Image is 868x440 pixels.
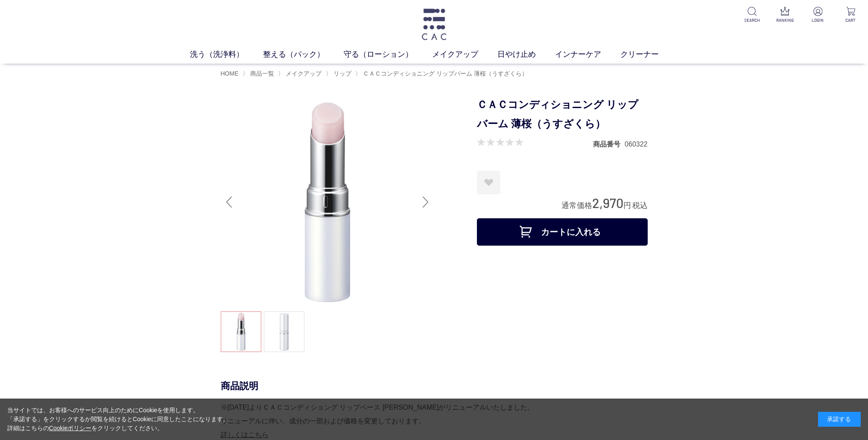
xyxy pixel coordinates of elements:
[361,70,528,77] a: ＣＡＣコンディショニング リップバーム 薄桜（うすざくら）
[332,70,351,77] a: リップ
[742,17,763,23] p: SEARCH
[623,201,631,210] span: 円
[243,70,276,78] li: 〉
[355,70,530,78] li: 〉
[807,17,828,23] p: LOGIN
[477,95,648,134] h1: ＣＡＣコンディショニング リップバーム 薄桜（うすざくら）
[363,70,528,77] span: ＣＡＣコンディショニング リップバーム 薄桜（うすざくら）
[326,70,354,78] li: 〉
[432,49,497,60] a: メイクアップ
[840,17,861,23] p: CART
[561,201,592,210] span: 通常価格
[774,17,795,23] p: RANKING
[221,185,238,219] div: Previous slide
[742,7,763,23] a: SEARCH
[250,70,274,77] span: 商品一覧
[592,195,623,211] span: 2,970
[818,412,861,427] div: 承諾する
[555,49,620,60] a: インナーケア
[632,201,648,210] span: 税込
[7,406,229,433] div: 当サイトでは、お客様へのサービス向上のためにCookieを使用します。 「承諾する」をクリックするか閲覧を続けるとCookieに同意したことになります。 詳細はこちらの をクリックしてください。
[49,425,92,431] a: Cookieポリシー
[248,70,274,77] a: 商品一覧
[221,95,434,309] img: ＣＡＣコンディショニング リップバーム 薄桜（うすざくら） 薄桜
[278,70,324,78] li: 〉
[593,140,625,149] dt: 商品番号
[620,49,678,60] a: クリーナー
[497,49,555,60] a: 日やけ止め
[774,7,795,23] a: RANKING
[840,7,861,23] a: CART
[284,70,321,77] a: メイクアップ
[221,70,239,77] a: HOME
[190,49,263,60] a: 洗う（洗浄料）
[625,140,647,149] dd: 060322
[477,218,648,246] button: カートに入れる
[221,380,648,392] div: 商品説明
[477,171,500,194] a: お気に入りに登録する
[286,70,321,77] span: メイクアップ
[344,49,432,60] a: 守る（ローション）
[807,7,828,23] a: LOGIN
[420,9,448,40] img: logo
[263,49,344,60] a: 整える（パック）
[333,70,351,77] span: リップ
[417,185,434,219] div: Next slide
